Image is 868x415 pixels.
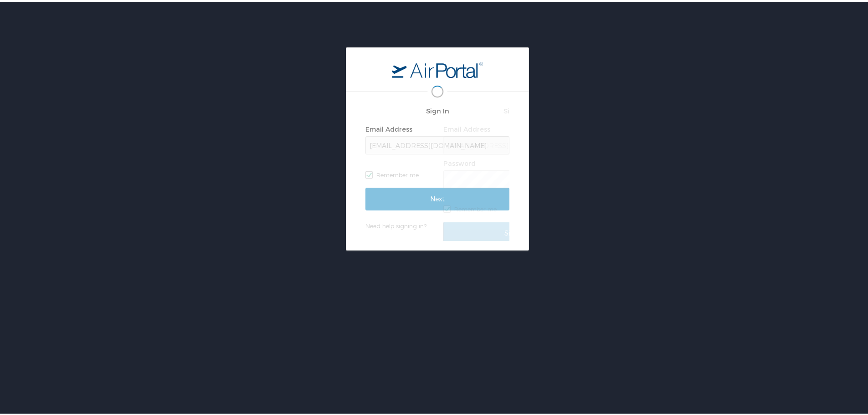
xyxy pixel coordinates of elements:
label: Email Address [365,123,412,131]
img: logo [392,60,483,76]
h2: Sign In [365,104,509,114]
h2: Sign In [443,104,587,114]
label: Email Address [443,123,490,131]
input: Next [365,186,509,209]
label: Remember me [443,200,587,214]
input: Sign In [443,220,587,243]
label: Password [443,158,476,165]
